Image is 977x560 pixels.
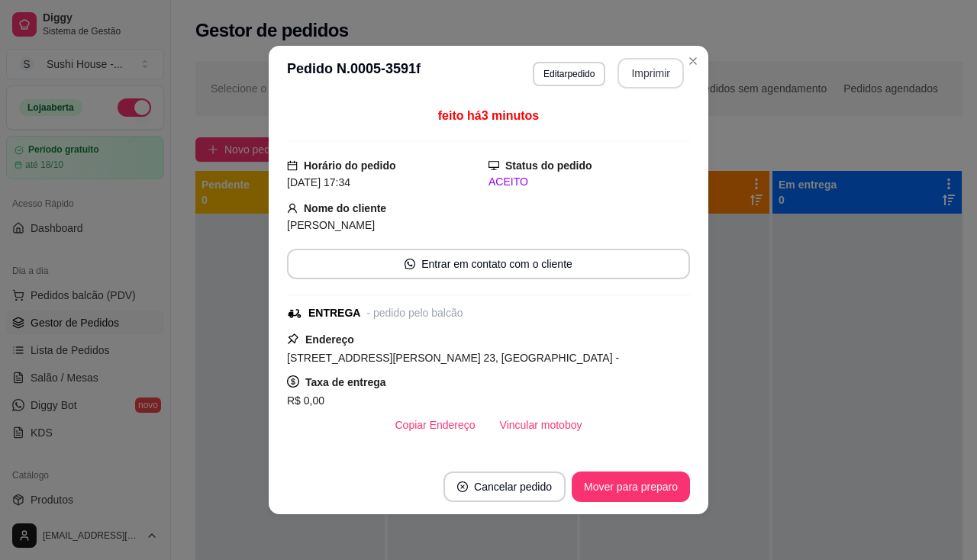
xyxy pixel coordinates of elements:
[287,160,298,171] span: calendar
[681,49,705,73] button: Close
[572,471,690,502] button: Mover para preparo
[287,375,299,388] span: dollar
[443,471,566,502] button: close-circleCancelar pedido
[287,219,375,231] span: [PERSON_NAME]
[488,160,499,171] span: desktop
[287,352,619,364] span: [STREET_ADDRESS][PERSON_NAME] 23, [GEOGRAPHIC_DATA] -
[505,159,592,172] strong: Status do pedido
[305,333,354,346] strong: Endereço
[287,333,299,345] span: pushpin
[405,259,415,269] span: whats-app
[304,202,386,214] strong: Nome do cliente
[383,410,488,440] button: Copiar Endereço
[533,62,605,86] button: Editarpedido
[366,305,463,321] div: - pedido pelo balcão
[287,249,690,279] button: whats-appEntrar em contato com o cliente
[287,58,421,89] h3: Pedido N. 0005-3591f
[304,159,396,172] strong: Horário do pedido
[287,203,298,214] span: user
[305,376,386,388] strong: Taxa de entrega
[457,481,468,492] span: close-circle
[617,58,684,89] button: Imprimir
[488,174,690,190] div: ACEITO
[438,109,539,122] span: feito há 3 minutos
[488,410,595,440] button: Vincular motoboy
[287,394,324,407] span: R$ 0,00
[287,176,350,188] span: [DATE] 17:34
[308,305,360,321] div: ENTREGA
